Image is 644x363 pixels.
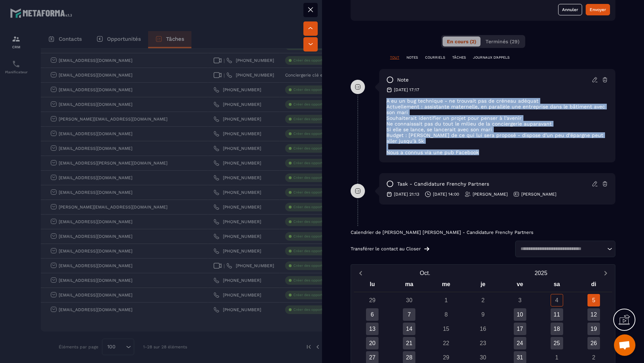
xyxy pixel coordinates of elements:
p: TÂCHES [452,55,466,60]
span: Terminés (29) [486,39,519,44]
p: Nous a connus via une pub Facebook [386,149,608,155]
div: Ouvrir le chat [614,334,635,356]
div: 15 [440,323,452,335]
div: ma [391,279,428,292]
div: 6 [366,308,379,321]
div: 20 [366,337,379,349]
div: 13 [366,323,379,335]
div: 12 [587,308,600,321]
button: Envoyer [586,4,610,15]
button: Terminés (29) [481,36,524,46]
div: 21 [403,337,415,349]
div: 14 [403,323,415,335]
p: [DATE] 21:13 [394,191,419,197]
div: me [428,279,464,292]
span: En cours (2) [447,39,476,44]
p: NOTES [406,55,418,60]
div: 30 [403,294,415,306]
button: Next month [599,268,612,278]
p: TOUT [390,55,399,60]
p: Transférer le contact au Closer [351,246,421,252]
div: 5 [587,294,600,306]
p: COURRIELS [425,55,445,60]
div: lu [354,279,391,292]
button: Open months overlay [367,267,483,279]
div: 2 [477,294,489,306]
div: 3 [514,294,526,306]
div: sa [538,279,575,292]
p: Actuellement : assistante maternelle, en parallèle une entreprise dans le bâtiment avec son mari [386,104,608,115]
p: [DATE] 17:17 [394,87,419,93]
div: 18 [551,323,563,335]
button: Annuler [558,4,582,15]
p: Budget : [PERSON_NAME] de ce qui lui sera proposé - dispose d'un peu d'épargne peut aller jusqu'à 5k [386,132,608,144]
div: 16 [477,323,489,335]
div: 23 [477,337,489,349]
div: 9 [477,308,489,321]
div: Search for option [515,241,615,257]
div: 26 [587,337,600,349]
div: 4 [551,294,563,306]
div: 7 [403,308,415,321]
button: En cours (2) [443,36,480,46]
p: task - Candidature Frenchy Partners [397,181,489,187]
p: [PERSON_NAME] [473,191,508,197]
div: 10 [514,308,526,321]
div: 1 [440,294,452,306]
p: [PERSON_NAME] [521,191,556,197]
p: A eu un bug technique - ne trouvait pas de créneau adéquat [386,98,608,104]
div: 22 [440,337,452,349]
input: Search for option [518,245,605,252]
div: 17 [514,323,526,335]
button: Previous month [354,268,367,278]
div: 24 [514,337,526,349]
p: JOURNAUX D'APPELS [473,55,509,60]
button: Open years overlay [483,267,599,279]
div: di [575,279,612,292]
div: 11 [551,308,563,321]
div: Envoyer [590,6,606,13]
div: ve [502,279,538,292]
p: note [397,77,409,83]
p: Souhaiterait identifier un projet pour penser à l'avenir [386,115,608,121]
div: 19 [587,323,600,335]
div: 29 [366,294,379,306]
div: 8 [440,308,452,321]
p: Calendrier de [PERSON_NAME] [PERSON_NAME] - Candidature Frenchy Partners [351,230,615,235]
div: 25 [551,337,563,349]
p: [DATE] 14:00 [433,191,459,197]
p: Ne connaissait pas du tout le milieu de la conciergerie auparavant [386,121,608,127]
p: Si elle se lance, se lancerait avec son mari [386,127,608,132]
div: je [464,279,501,292]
